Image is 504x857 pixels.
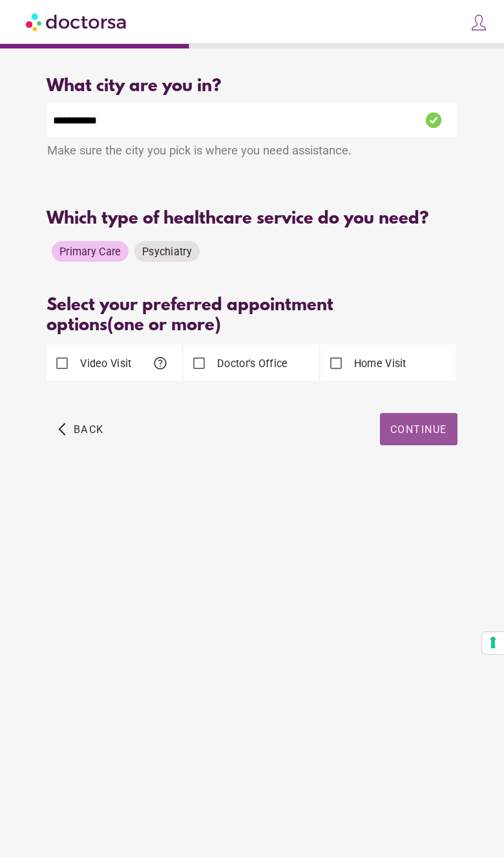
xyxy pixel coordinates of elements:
button: Continue [380,413,457,445]
span: help [152,355,168,371]
span: Primary Care [59,246,121,258]
button: Your consent preferences for tracking technologies [482,632,504,654]
label: Home Visit [352,356,406,371]
label: Doctor's Office [215,356,288,371]
div: Which type of healthcare service do you need? [47,209,457,229]
img: Doctorsa.com [26,7,128,36]
label: Video Visit [78,356,131,371]
span: (one or more) [107,316,221,336]
span: Continue [390,423,447,436]
div: Select your preferred appointment options [47,296,457,336]
span: Psychiatry [142,246,192,258]
button: arrow_back_ios Back [53,413,109,445]
img: icons8-customer-100.png [470,14,488,32]
span: Back [74,423,104,436]
div: What city are you in? [47,77,457,97]
div: Make sure the city you pick is where you need assistance. [47,137,457,167]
